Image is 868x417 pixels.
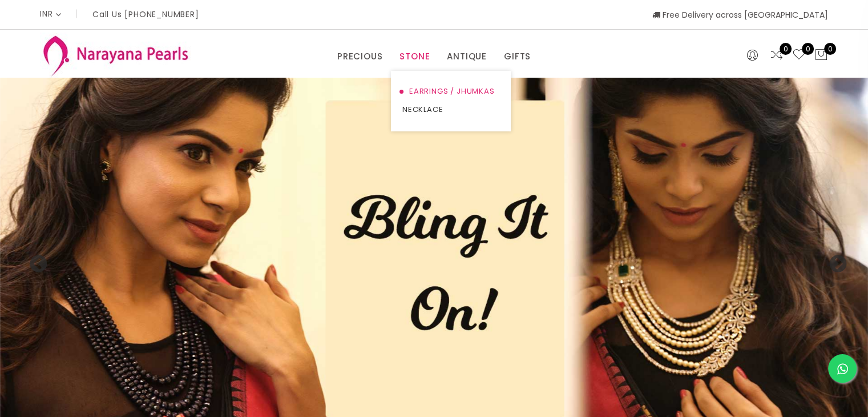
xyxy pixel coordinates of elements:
[504,48,531,65] a: GIFTS
[399,48,430,65] a: STONE
[447,48,487,65] a: ANTIQUE
[92,10,199,18] p: Call Us [PHONE_NUMBER]
[814,48,828,63] button: 0
[652,9,828,21] span: Free Delivery across [GEOGRAPHIC_DATA]
[802,43,814,55] span: 0
[402,101,499,119] a: NECKLACE
[770,48,784,63] a: 0
[337,48,382,65] a: PRECIOUS
[29,255,40,266] button: Previous
[824,43,836,55] span: 0
[792,48,806,63] a: 0
[780,43,792,55] span: 0
[402,82,499,101] a: EARRINGS / JHUMKAS
[828,255,839,266] button: Next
